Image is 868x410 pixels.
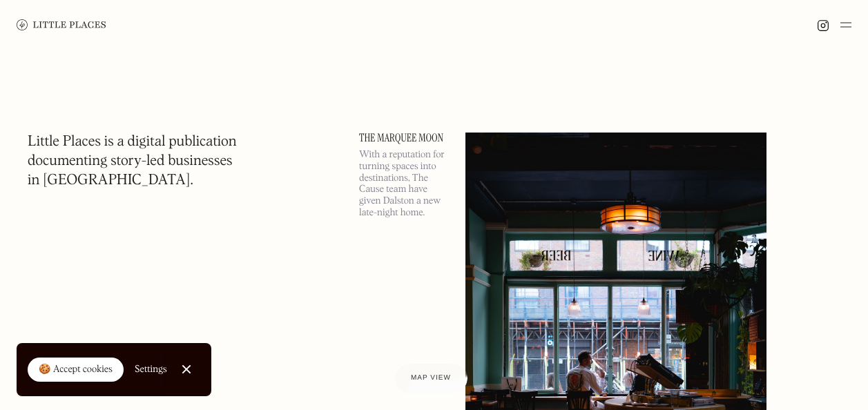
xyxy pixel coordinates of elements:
[359,149,449,219] p: With a reputation for turning spaces into destinations, The Cause team have given Dalston a new l...
[135,354,167,385] a: Settings
[186,369,186,370] div: Close Cookie Popup
[394,363,467,393] a: Map view
[173,355,200,383] a: Close Cookie Popup
[411,374,451,382] span: Map view
[28,133,237,191] h1: Little Places is a digital publication documenting story-led businesses in [GEOGRAPHIC_DATA].
[39,363,113,377] div: 🍪 Accept cookies
[135,364,167,374] div: Settings
[359,133,449,144] a: The Marquee Moon
[28,358,124,382] a: 🍪 Accept cookies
